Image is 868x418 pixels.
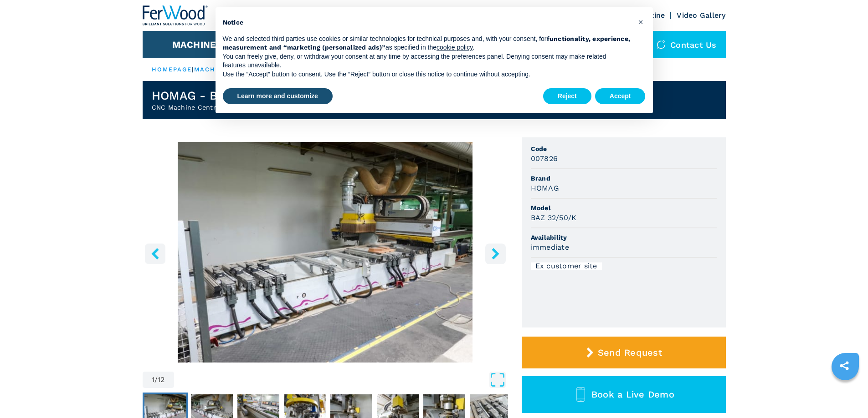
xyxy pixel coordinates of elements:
h3: 007826 [531,153,558,164]
img: Contact us [657,40,666,49]
img: Ferwood [143,5,208,25]
h3: HOMAG [531,183,559,193]
div: Go to Slide 1 [143,142,508,363]
span: Availability [531,233,717,242]
a: Video Gallery [677,11,725,20]
iframe: Chat [829,377,861,411]
button: Accept [595,88,646,105]
a: machines [194,66,233,73]
h3: BAZ 32/50/K [531,212,577,223]
p: You can freely give, deny, or withdraw your consent at any time by accessing the preferences pane... [223,52,631,70]
button: Close this notice [634,15,648,29]
button: Open Fullscreen [176,372,506,388]
span: Model [531,203,717,212]
p: Use the “Accept” button to consent. Use the “Reject” button or close this notice to continue with... [223,70,631,79]
span: Send Request [598,347,662,358]
button: Learn more and customize [223,88,333,105]
span: | [192,66,194,73]
button: Book a Live Demo [522,376,726,413]
div: Contact us [647,31,726,58]
h2: CNC Machine Centres For Routing, Drilling And Edgebanding. [152,103,350,112]
p: We and selected third parties use cookies or similar technologies for technical purposes and, wit... [223,35,631,52]
h3: immediate [531,242,569,252]
button: Machines [172,39,222,50]
h2: Notice [223,18,631,27]
span: × [638,16,643,27]
a: HOMEPAGE [152,66,192,73]
button: right-button [485,243,506,264]
span: Book a Live Demo [591,389,674,400]
span: Brand [531,174,717,183]
div: Ex customer site [531,262,602,270]
span: 12 [158,376,165,383]
a: cookie policy [437,44,473,51]
button: Reject [543,88,591,105]
h1: HOMAG - BAZ 32/50/K [152,88,350,103]
a: sharethis [833,354,856,377]
button: Send Request [522,337,726,368]
strong: functionality, experience, measurement and “marketing (personalized ads)” [223,35,631,51]
button: left-button [145,243,165,264]
img: CNC Machine Centres For Routing, Drilling And Edgebanding. HOMAG BAZ 32/50/K [143,142,508,363]
span: Code [531,144,717,153]
span: 1 [152,376,154,383]
span: / [154,376,158,383]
